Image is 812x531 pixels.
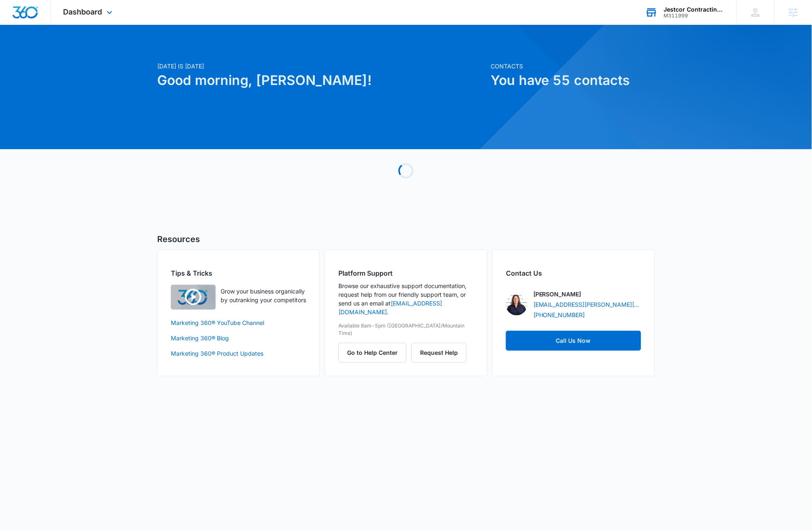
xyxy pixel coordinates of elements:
[338,322,474,337] p: Available 8am-5pm ([GEOGRAPHIC_DATA]/Mountain Time)
[338,349,411,356] a: Go to Help Center
[664,6,724,13] div: account name
[171,349,306,358] a: Marketing 360® Product Updates
[506,331,641,351] a: Call Us Now
[171,334,306,342] a: Marketing 360® Blog
[171,268,306,278] h2: Tips & Tricks
[533,310,585,319] a: [PHONE_NUMBER]
[411,349,467,356] a: Request Help
[533,290,581,298] p: [PERSON_NAME]
[533,300,641,309] a: [EMAIL_ADDRESS][PERSON_NAME][DOMAIN_NAME]
[506,294,528,315] img: Karissa Harris
[506,268,641,278] h2: Contact Us
[338,268,474,278] h2: Platform Support
[171,285,216,310] img: Quick Overview Video
[664,13,724,19] div: account id
[491,62,655,70] p: Contacts
[157,70,486,90] h1: Good morning, [PERSON_NAME]!
[491,70,655,90] h1: You have 55 contacts
[411,343,467,363] button: Request Help
[221,287,306,304] p: Grow your business organically by outranking your competitors
[338,343,406,363] button: Go to Help Center
[157,233,655,245] h5: Resources
[338,281,474,316] p: Browse our exhaustive support documentation, request help from our friendly support team, or send...
[157,62,486,70] p: [DATE] is [DATE]
[63,7,102,16] span: Dashboard
[171,318,306,327] a: Marketing 360® YouTube Channel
